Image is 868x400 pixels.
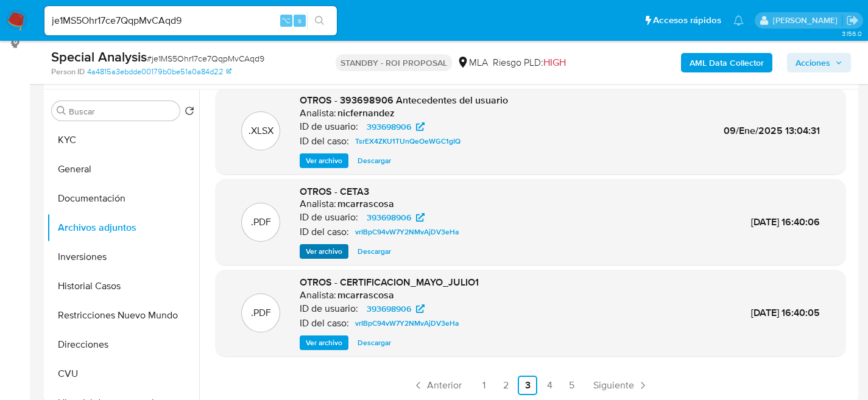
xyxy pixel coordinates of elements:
p: .PDF [251,216,271,229]
button: Ver archivo [300,153,348,168]
button: Ver archivo [300,244,348,259]
a: 393698906 [359,210,432,225]
nav: Paginación [216,376,845,395]
button: Documentación [47,184,199,213]
a: Siguiente [588,376,654,395]
span: 393698906 [367,301,411,316]
a: Notificaciones [733,15,744,26]
button: AML Data Collector [681,53,772,72]
span: 09/Ene/2025 13:04:31 [724,124,820,138]
input: Buscar [69,106,175,117]
span: 393698906 [367,210,411,225]
button: Descargar [351,335,397,350]
button: General [47,155,199,184]
p: facundo.marin@mercadolibre.com [773,15,842,26]
b: Special Analysis [51,47,147,66]
p: ID de usuario: [300,121,358,133]
span: s [298,15,302,26]
p: ID del caso: [300,317,349,329]
span: Riesgo PLD: [493,56,566,69]
button: Inversiones [47,242,199,272]
a: Ir a la página 1 [474,376,493,395]
button: Ver archivo [300,335,348,350]
span: [DATE] 16:40:05 [751,306,820,320]
button: Acciones [787,53,851,72]
button: KYC [47,125,199,155]
span: 393698906 [367,119,411,134]
span: 3.156.0 [842,29,862,38]
span: vrIBpC94vW7Y2NMvAjDV3eHa [355,316,459,331]
span: TsrEX4ZKU1TUnQeOeWGC1gIQ [355,134,460,149]
div: MLA [457,56,488,69]
span: # je1MS5Ohr17ce7QqpMvCAqd9 [147,52,264,65]
span: Descargar [358,155,391,167]
span: Descargar [358,337,391,349]
span: Accesos rápidos [653,14,721,27]
p: ID del caso: [300,226,349,238]
p: ID de usuario: [300,211,358,223]
button: Descargar [351,244,397,259]
p: Analista: [300,198,336,210]
button: Descargar [351,153,397,168]
span: [DATE] 16:40:06 [751,215,820,229]
h6: mcarrascosa [337,198,394,210]
span: Ver archivo [306,155,342,167]
p: ID de usuario: [300,303,358,315]
a: Ir a la página 2 [496,376,515,395]
p: Analista: [300,289,336,301]
span: Anterior [427,381,462,390]
button: search-icon [307,12,332,29]
p: .XLSX [249,124,273,138]
p: STANDBY - ROI PROPOSAL [336,54,452,71]
h6: nicfernandez [337,107,395,119]
a: Anterior [408,376,467,395]
span: Siguiente [593,381,634,390]
p: ID del caso: [300,135,349,147]
span: Descargar [358,245,391,258]
a: vrIBpC94vW7Y2NMvAjDV3eHa [350,225,464,239]
b: AML Data Collector [690,53,764,72]
span: ⌥ [281,15,291,26]
button: Buscar [57,106,66,116]
span: Ver archivo [306,337,342,349]
a: 393698906 [359,119,432,134]
span: OTROS - CERTIFICACION_MAYO_JULIO1 [300,275,479,289]
a: vrIBpC94vW7Y2NMvAjDV3eHa [350,316,464,331]
span: HIGH [543,55,566,69]
a: 4a4815a3ebdde00179b0be51a0a84d22 [87,66,231,77]
span: Ver archivo [306,245,342,258]
p: Analista: [300,107,336,119]
span: Acciones [796,53,830,72]
span: OTROS - 393698906 Antecedentes del usuario [300,93,508,107]
a: Ir a la página 3 [518,376,537,395]
button: Volver al orden por defecto [185,106,194,119]
button: Restricciones Nuevo Mundo [47,301,199,330]
button: CVU [47,359,199,388]
a: 393698906 [359,301,432,316]
a: TsrEX4ZKU1TUnQeOeWGC1gIQ [350,134,465,149]
a: Ir a la página 5 [562,376,581,395]
a: Ir a la página 4 [540,376,559,395]
b: Person ID [51,66,85,77]
button: Historial Casos [47,272,199,301]
button: Archivos adjuntos [47,213,199,242]
button: Direcciones [47,330,199,359]
span: vrIBpC94vW7Y2NMvAjDV3eHa [355,225,459,239]
p: .PDF [251,306,271,320]
input: Buscar usuario o caso... [44,13,337,29]
h6: mcarrascosa [337,289,394,301]
span: OTROS - CETA3 [300,184,369,198]
a: Salir [846,14,859,27]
